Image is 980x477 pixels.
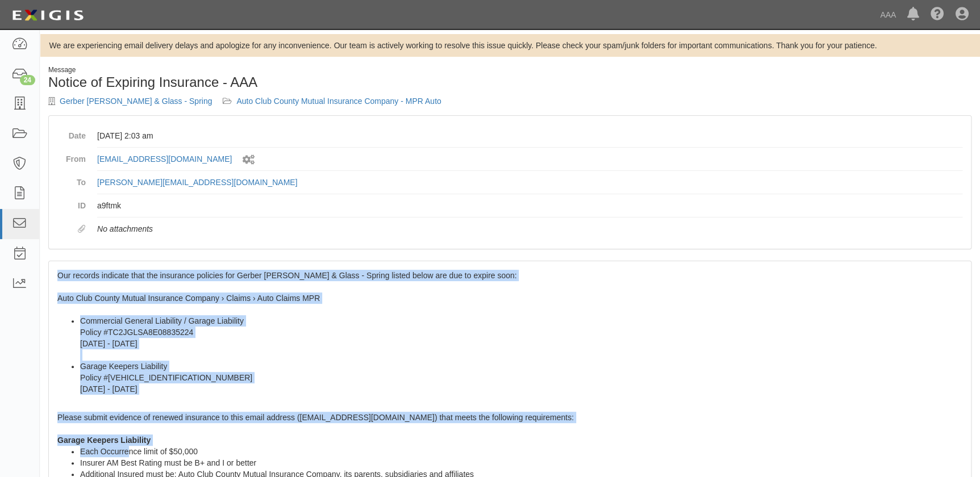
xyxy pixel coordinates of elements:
a: [PERSON_NAME][EMAIL_ADDRESS][DOMAIN_NAME] [97,178,297,187]
div: We are experiencing email delivery delays and apologize for any inconvenience. Our team is active... [40,40,980,51]
em: No attachments [97,224,153,233]
dd: [DATE] 2:03 am [97,124,962,148]
dt: To [57,171,86,188]
dd: a9ftmk [97,194,962,217]
dt: ID [57,194,86,211]
li: Commercial General Liability / Garage Liability Policy #TC2JGLSA8E08835224 [DATE] - [DATE] [80,315,962,361]
a: Auto Club County Mutual Insurance Company - MPR Auto [236,97,441,106]
a: Gerber [PERSON_NAME] & Glass - Spring [60,97,212,106]
dt: From [57,148,86,165]
li: Insurer AM Best Rating must be B+ and I or better [80,457,962,468]
a: AAA [874,3,902,26]
img: logo-5460c22ac91f19d4615b14bd174203de0afe785f0fc80cf4dbbc73dc1793850b.png [9,5,87,26]
h1: Notice of Expiring Insurance - AAA [48,75,502,90]
a: [EMAIL_ADDRESS][DOMAIN_NAME] [97,154,232,164]
strong: Garage Keepers Liability [57,436,151,445]
div: 24 [20,75,35,85]
i: Help Center - Complianz [931,8,944,22]
i: Attachments [78,225,86,233]
li: Garage Keepers Liability Policy #[VEHICLE_IDENTIFICATION_NUMBER] [DATE] - [DATE] [80,361,962,395]
i: Sent by system workflow [243,155,255,165]
dt: Date [57,124,86,141]
div: Message [48,65,502,75]
li: Each Occurrence limit of $50,000 [80,446,962,457]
